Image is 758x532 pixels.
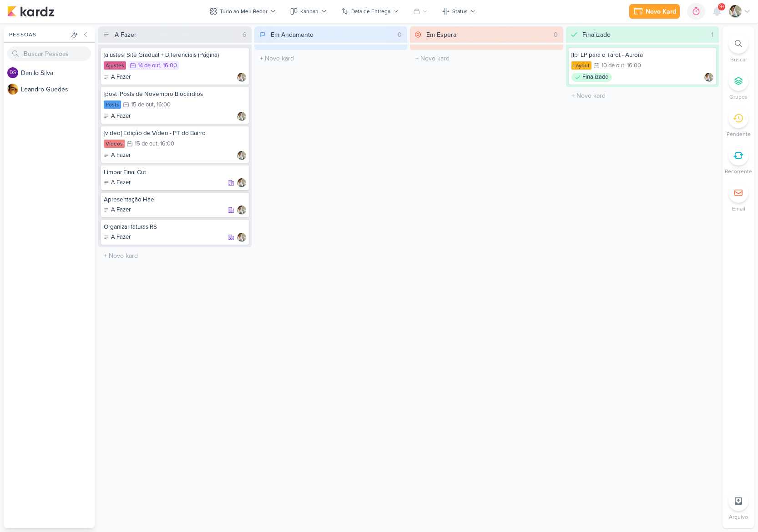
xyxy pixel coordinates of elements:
[237,178,246,187] img: Raphael Simas
[154,102,171,108] div: , 16:00
[10,70,16,75] p: DS
[426,30,456,40] div: Em Espera
[104,233,131,242] div: A Fazer
[237,178,246,187] div: Responsável: Raphael Simas
[104,151,131,160] div: A Fazer
[732,205,745,213] p: Email
[571,51,714,59] div: [lp] LP para o Tarot - Aurora
[104,100,121,109] div: Posts
[256,52,406,65] input: + Novo kard
[160,63,177,69] div: , 16:00
[111,233,131,242] p: A Fazer
[704,73,713,82] div: Responsável: Raphael Simas
[629,4,680,19] button: Novo Kard
[571,61,591,70] div: Layout
[646,7,676,16] div: Novo Kard
[550,30,561,40] div: 0
[7,30,69,39] div: Pessoas
[237,206,246,215] div: Responsável: Raphael Simas
[729,5,742,18] img: Raphael Simas
[729,513,748,521] p: Arquivo
[412,52,561,65] input: + Novo kard
[104,73,131,82] div: A Fazer
[707,30,717,40] div: 1
[719,3,724,10] span: 9+
[582,30,611,40] div: Finalizado
[571,73,612,82] div: Finalizado
[237,233,246,242] div: Responsável: Raphael Simas
[7,84,18,95] img: Leandro Guedes
[568,89,718,102] input: + Novo kard
[271,30,313,40] div: Em Andamento
[157,141,174,147] div: , 16:00
[624,63,641,69] div: , 16:00
[104,178,131,187] div: A Fazer
[237,233,246,242] img: Raphael Simas
[394,30,405,40] div: 0
[104,90,246,98] div: [post] Posts de Novembro Biocárdios
[21,68,95,78] div: D a n i l o S i l v a
[729,93,748,101] p: Grupos
[111,178,131,187] p: A Fazer
[111,206,131,215] p: A Fazer
[104,206,131,215] div: A Fazer
[135,141,157,147] div: 15 de out
[704,73,713,82] img: Raphael Simas
[111,151,131,160] p: A Fazer
[237,151,246,160] div: Responsável: Raphael Simas
[104,112,131,121] div: A Fazer
[104,223,246,231] div: Organizar faturas RS
[7,6,55,17] img: kardz.app
[239,30,250,40] div: 6
[111,73,131,82] p: A Fazer
[104,168,246,176] div: Limpar Final Cut
[100,249,250,262] input: + Novo kard
[104,196,246,204] div: Apresentação Hael
[131,102,154,108] div: 15 de out
[21,85,95,94] div: L e a n d r o G u e d e s
[582,73,608,82] p: Finalizado
[115,30,136,40] div: A Fazer
[237,73,246,82] img: Raphael Simas
[237,151,246,160] img: Raphael Simas
[104,51,246,59] div: [ajustes] Site Gradual + Diferenciais (Página)
[104,140,125,148] div: Vídeos
[237,112,246,121] img: Raphael Simas
[237,112,246,121] div: Responsável: Raphael Simas
[7,46,91,61] input: Buscar Pessoas
[104,129,246,137] div: [video] Edição de Vídeo - PT do Bairro
[111,112,131,121] p: A Fazer
[730,55,747,64] p: Buscar
[237,206,246,215] img: Raphael Simas
[727,130,751,138] p: Pendente
[601,63,624,69] div: 10 de out
[237,73,246,82] div: Responsável: Raphael Simas
[138,63,160,69] div: 14 de out
[7,67,18,78] div: Danilo Silva
[725,167,752,176] p: Recorrente
[723,34,754,64] li: Ctrl + F
[104,61,126,70] div: Ajustes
